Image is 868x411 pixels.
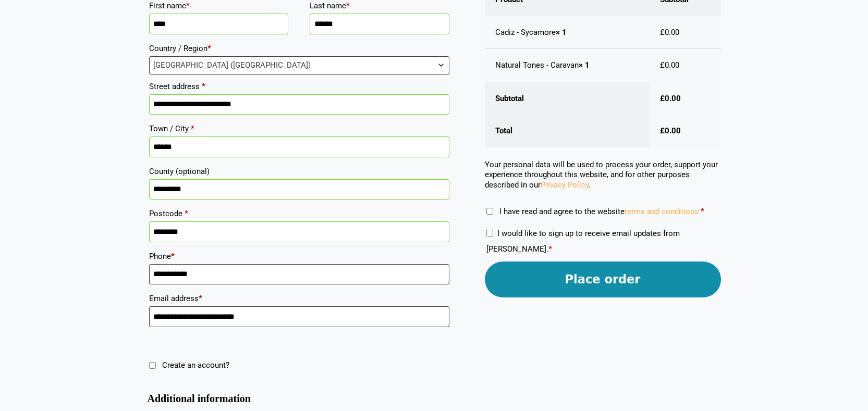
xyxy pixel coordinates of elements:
[149,248,449,264] label: Phone
[485,261,721,297] button: Place order
[485,115,650,147] th: Total
[485,82,650,115] th: Subtotal
[149,41,449,56] label: Country / Region
[485,49,650,82] td: Natural Tones - Caravan
[485,160,721,191] p: Your personal data will be used to process your order, support your experience throughout this we...
[499,207,699,216] span: I have read and agree to the website
[486,208,493,215] input: I have read and agree to the websiteterms and conditions *
[149,56,449,74] span: Country / Region
[149,121,449,136] label: Town / City
[149,206,449,221] label: Postcode
[660,126,681,135] bdi: 0.00
[485,16,650,49] td: Cadiz - Sycamore
[660,60,665,70] span: £
[701,207,704,216] abbr: required
[149,164,449,179] label: County
[660,94,681,103] bdi: 0.00
[149,291,449,306] label: Email address
[150,57,449,74] span: United Kingdom (UK)
[149,362,156,369] input: Create an account?
[148,397,451,401] h3: Additional information
[660,60,679,70] bdi: 0.00
[149,79,449,94] label: Street address
[579,60,590,70] strong: × 1
[556,28,567,37] strong: × 1
[660,28,679,37] bdi: 0.00
[486,230,493,236] input: I would like to sign up to receive email updates from [PERSON_NAME].
[486,229,680,254] label: I would like to sign up to receive email updates from [PERSON_NAME].
[660,126,665,135] span: £
[660,28,665,37] span: £
[162,360,229,370] span: Create an account?
[541,180,589,190] a: Privacy Policy
[176,167,210,176] span: (optional)
[660,94,665,103] span: £
[625,207,699,216] a: terms and conditions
